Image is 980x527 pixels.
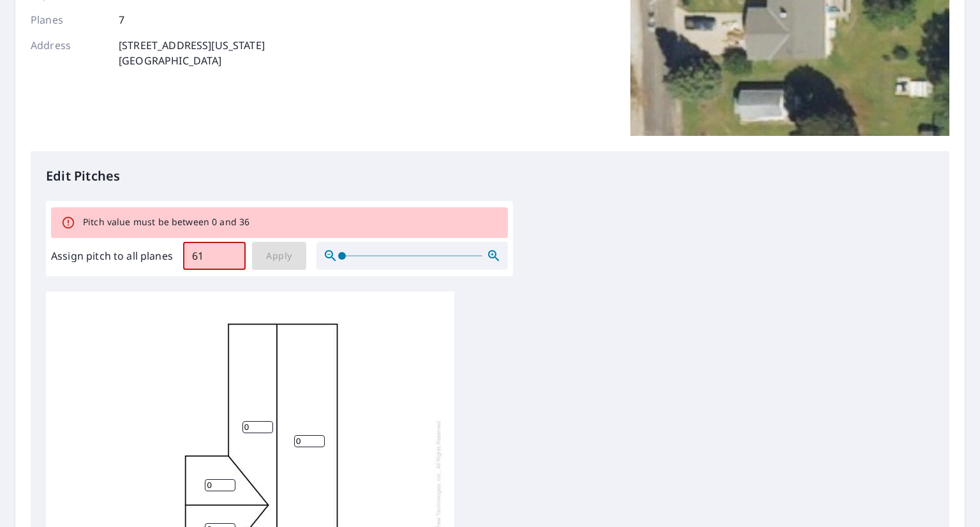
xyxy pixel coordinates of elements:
[119,12,124,27] p: 7
[46,167,934,186] p: Edit Pitches
[183,238,246,274] input: 00.0
[31,38,107,68] p: Address
[51,248,173,263] label: Assign pitch to all planes
[83,211,249,234] div: Pitch value must be between 0 and 36
[119,38,265,68] p: [STREET_ADDRESS][US_STATE] [GEOGRAPHIC_DATA]
[31,12,107,27] p: Planes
